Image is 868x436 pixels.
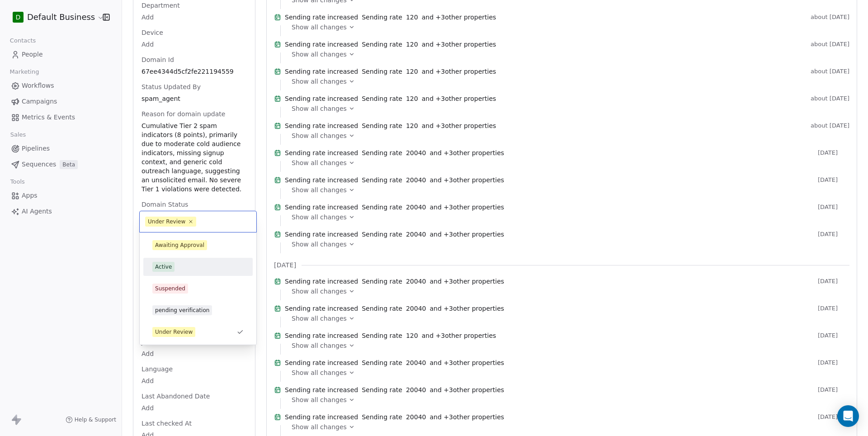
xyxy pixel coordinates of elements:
[155,263,172,271] div: Active
[155,328,193,336] div: Under Review
[143,236,253,341] div: Suggestions
[155,241,204,249] div: Awaiting Approval
[155,284,185,293] div: Suspended
[148,218,185,226] div: Under Review
[155,306,209,314] div: pending verification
